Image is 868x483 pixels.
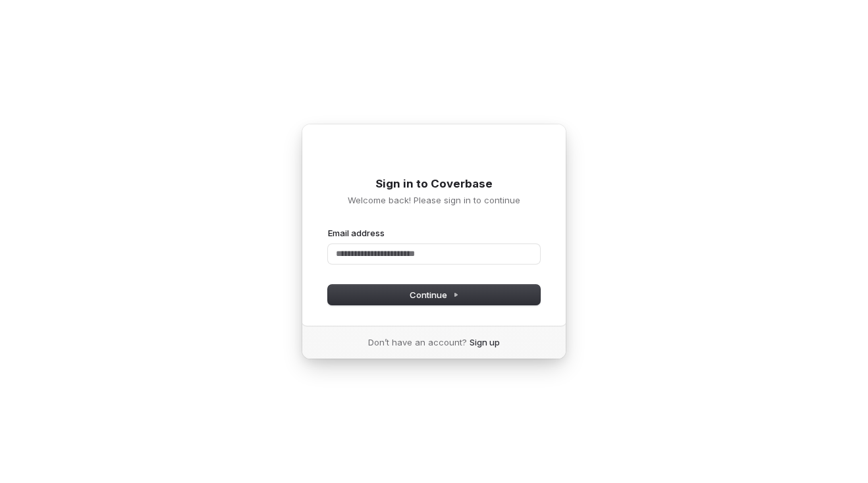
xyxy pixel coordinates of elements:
h1: Sign in to Coverbase [328,176,540,192]
label: Email address [328,227,385,239]
span: Continue [410,289,459,301]
button: Continue [328,285,540,305]
a: Sign up [470,336,500,348]
span: Don’t have an account? [368,336,467,348]
p: Welcome back! Please sign in to continue [328,194,540,206]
